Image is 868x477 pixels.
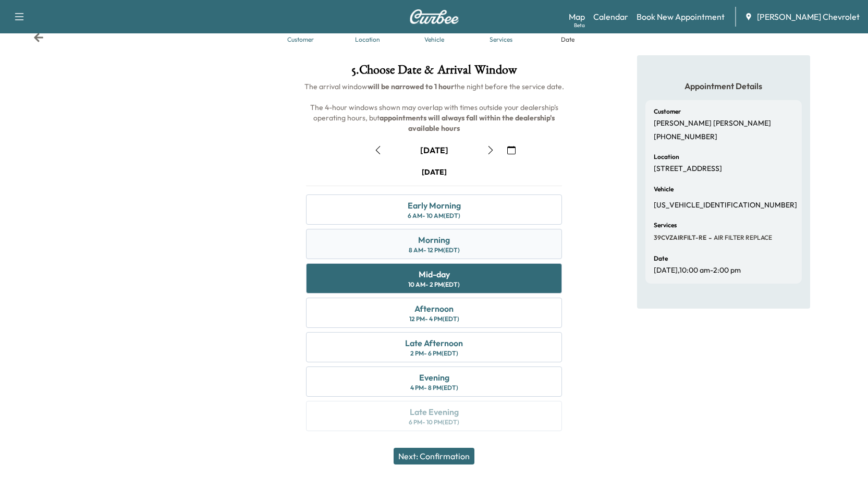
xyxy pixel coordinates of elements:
[712,234,772,242] span: AIR FILTER REPLACE
[654,164,722,174] p: [STREET_ADDRESS]
[654,222,677,228] h6: Services
[409,246,460,254] div: 8 AM - 12 PM (EDT)
[287,36,314,43] div: Customer
[654,201,797,210] p: [US_VEHICLE_IDENTIFICATION_NUMBER]
[654,119,771,128] p: [PERSON_NAME] [PERSON_NAME]
[405,337,463,349] div: Late Afternoon
[654,186,674,192] h6: Vehicle
[33,32,44,43] div: Back
[422,167,447,177] div: [DATE]
[380,113,556,133] b: appointments will always fall within the dealership's available hours
[304,82,564,133] span: The arrival window the night before the service date. The 4-hour windows shown may overlap with t...
[654,255,668,262] h6: Date
[298,64,570,81] h1: 5 . Choose Date & Arrival Window
[408,280,460,289] div: 10 AM - 2 PM (EDT)
[424,36,444,43] div: Vehicle
[574,21,585,29] div: Beta
[410,384,458,392] div: 4 PM - 8 PM (EDT)
[355,36,380,43] div: Location
[408,199,461,212] div: Early Morning
[654,266,741,275] p: [DATE] , 10:00 am - 2:00 pm
[368,82,454,91] b: will be narrowed to 1 hour
[654,132,717,142] p: [PHONE_NUMBER]
[593,10,628,23] a: Calendar
[409,315,459,323] div: 12 PM - 4 PM (EDT)
[490,36,512,43] div: Services
[706,233,712,243] span: -
[414,302,454,315] div: Afternoon
[645,80,802,92] h5: Appointment Details
[419,268,450,280] div: Mid-day
[654,234,706,242] span: 39CVZAIRFILT-RE
[420,144,448,156] div: [DATE]
[419,371,449,384] div: Evening
[637,10,725,23] a: Book New Appointment
[410,349,458,358] div: 2 PM - 6 PM (EDT)
[418,234,450,246] div: Morning
[409,9,459,24] img: Curbee Logo
[394,448,474,464] button: Next: Confirmation
[569,10,585,23] a: MapBeta
[561,36,574,43] div: Date
[654,108,681,115] h6: Customer
[757,10,860,23] span: [PERSON_NAME] Chevrolet
[408,212,460,220] div: 6 AM - 10 AM (EDT)
[654,154,679,160] h6: Location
